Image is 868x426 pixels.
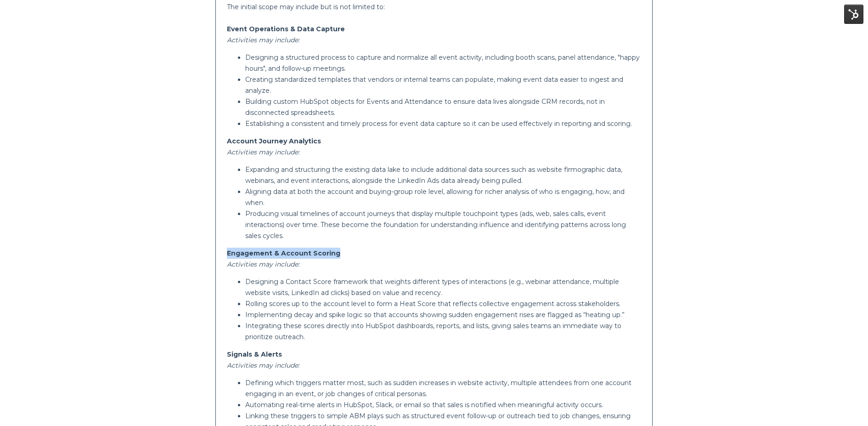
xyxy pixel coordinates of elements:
[245,208,642,241] p: Producing visual timelines of account journeys that display multiple touchpoint types (ads, web, ...
[245,399,642,410] p: Automating real-time alerts in HubSpot, Slack, or email so that sales is notified when meaningful...
[227,148,299,156] em: Activities may include:
[227,137,321,145] strong: Account Journey Analytics
[227,350,282,358] strong: Signals & Alerts
[245,320,642,342] p: Integrating these scores directly into HubSpot dashboards, reports, and lists, giving sales teams...
[245,377,642,399] p: Defining which triggers matter most, such as sudden increases in website activity, multiple atten...
[844,5,863,24] img: HubSpot Tools Menu Toggle
[245,164,642,186] p: Expanding and structuring the existing data lake to include additional data sources such as websi...
[245,52,642,74] p: Designing a structured process to capture and normalize all event activity, including booth scans...
[245,96,642,118] p: Building custom HubSpot objects for Events and Attendance to ensure data lives alongside CRM reco...
[245,74,642,96] p: Creating standardized templates that vendors or internal teams can populate, making event data ea...
[245,276,642,298] p: Designing a Contact Score framework that weights different types of interactions (e.g., webinar a...
[227,25,345,33] strong: Event Operations & Data Capture
[245,118,642,129] p: Establishing a consistent and timely process for event data capture so it can be used effectively...
[227,361,299,369] em: Activities may include:
[245,309,642,320] p: Implementing decay and spike logic so that accounts showing sudden engagement rises are flagged a...
[245,298,642,309] p: Rolling scores up to the account level to form a Heat Score that reflects collective engagement a...
[245,186,642,208] p: Aligning data at both the account and buying-group role level, allowing for richer analysis of wh...
[227,1,642,12] p: The initial scope may include but is not limited to:
[227,36,299,44] em: Activities may include:
[227,260,299,268] em: Activities may include:
[227,249,340,257] strong: Engagement & Account Scoring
